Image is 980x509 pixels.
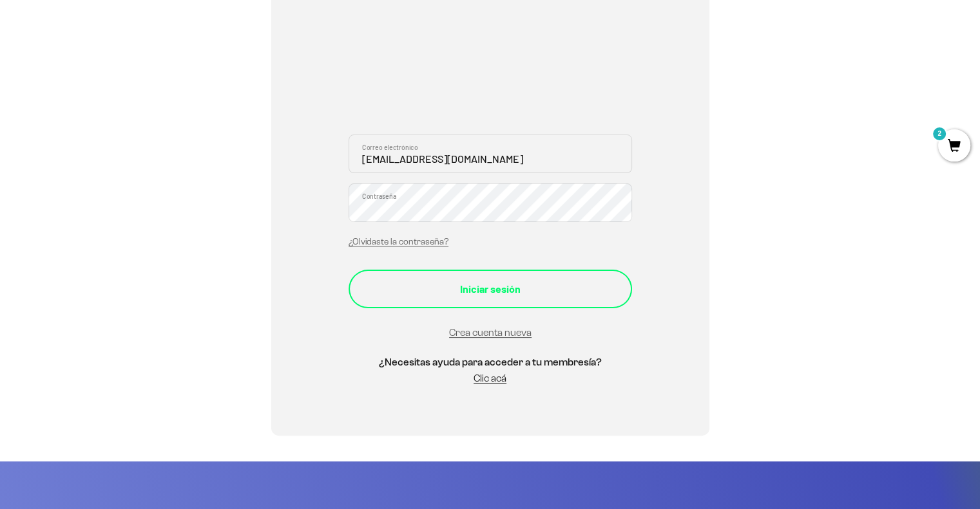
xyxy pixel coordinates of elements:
a: Crea cuenta nueva [449,327,532,338]
h5: ¿Necesitas ayuda para acceder a tu membresía? [349,354,632,371]
a: ¿Olvidaste la contraseña? [349,237,448,246]
a: 2 [938,140,970,154]
div: Iniciar sesión [374,281,606,297]
button: Iniciar sesión [349,270,632,308]
mark: 2 [932,126,947,142]
a: Clic acá [474,373,506,384]
iframe: Social Login Buttons [349,42,632,119]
